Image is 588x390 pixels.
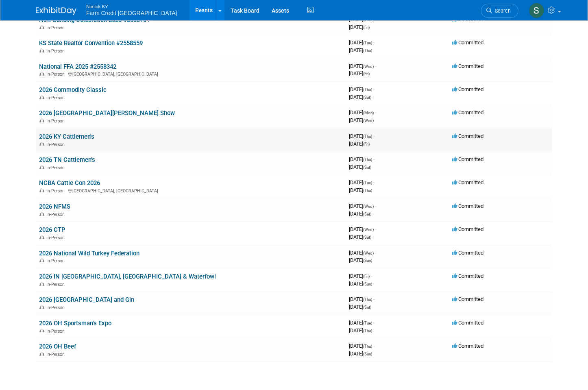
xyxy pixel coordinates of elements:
[373,343,375,349] span: -
[363,321,372,325] span: (Tue)
[452,226,483,232] span: Committed
[349,211,371,217] span: [DATE]
[46,118,67,124] span: In-Person
[363,165,371,170] span: (Sat)
[363,17,374,22] span: (Wed)
[363,227,374,232] span: (Wed)
[363,297,372,302] span: (Thu)
[452,86,483,92] span: Committed
[39,48,44,52] img: In-Person Event
[363,25,370,30] span: (Fri)
[39,212,44,216] img: In-Person Event
[363,72,370,76] span: (Fri)
[452,156,483,162] span: Committed
[452,343,483,349] span: Committed
[39,320,111,327] a: 2026 OH Sportsman's Expo
[36,7,76,15] img: ExhibitDay
[363,235,371,240] span: (Sat)
[39,250,139,257] a: 2026 National Wild Turkey Federation
[452,273,483,279] span: Committed
[39,165,44,169] img: In-Person Event
[46,282,67,287] span: In-Person
[39,86,107,94] a: 2026 Commodity Classic
[349,234,371,240] span: [DATE]
[39,156,95,163] a: 2026 TN Cattlemen's
[363,64,374,69] span: (Wed)
[39,235,44,239] img: In-Person Event
[39,226,65,233] a: 2026 CTP
[39,329,44,333] img: In-Person Event
[39,72,44,76] img: In-Person Event
[86,10,177,16] span: Farm Credit [GEOGRAPHIC_DATA]
[452,16,483,22] span: Committed
[349,16,376,22] span: [DATE]
[349,281,372,287] span: [DATE]
[349,250,376,256] span: [DATE]
[363,258,372,263] span: (Sun)
[363,142,370,146] span: (Fri)
[349,226,376,232] span: [DATE]
[363,188,372,193] span: (Thu)
[39,258,44,262] img: In-Person Event
[39,305,44,309] img: In-Person Event
[373,156,375,162] span: -
[371,273,372,279] span: -
[349,187,372,193] span: [DATE]
[349,351,372,357] span: [DATE]
[39,16,150,24] a: New Building Celebration 2025 #2558164
[373,320,375,326] span: -
[373,133,375,139] span: -
[363,251,374,255] span: (Wed)
[46,95,67,100] span: In-Person
[349,203,376,209] span: [DATE]
[373,296,375,302] span: -
[375,226,376,232] span: -
[46,142,67,147] span: In-Person
[363,111,374,115] span: (Mon)
[363,204,374,209] span: (Wed)
[349,320,375,326] span: [DATE]
[349,117,374,123] span: [DATE]
[46,235,67,240] span: In-Person
[349,164,371,170] span: [DATE]
[529,3,544,18] img: Susan Ellis
[363,41,372,45] span: (Tue)
[363,157,372,162] span: (Thu)
[349,24,370,30] span: [DATE]
[375,109,376,115] span: -
[452,133,483,139] span: Committed
[349,343,375,349] span: [DATE]
[46,25,67,31] span: In-Person
[46,305,67,310] span: In-Person
[349,47,372,53] span: [DATE]
[452,320,483,326] span: Committed
[39,95,44,99] img: In-Person Event
[46,258,67,264] span: In-Person
[363,274,370,279] span: (Fri)
[452,63,483,69] span: Committed
[373,179,375,185] span: -
[39,109,175,117] a: 2026 [GEOGRAPHIC_DATA][PERSON_NAME] Show
[349,296,375,302] span: [DATE]
[363,282,372,286] span: (Sun)
[349,133,375,139] span: [DATE]
[39,118,44,122] img: In-Person Event
[46,212,67,217] span: In-Person
[481,4,518,18] a: Search
[46,48,67,54] span: In-Person
[373,39,375,46] span: -
[375,250,376,256] span: -
[363,134,372,139] span: (Thu)
[349,63,376,69] span: [DATE]
[46,188,67,194] span: In-Person
[39,187,342,194] div: [GEOGRAPHIC_DATA], [GEOGRAPHIC_DATA]
[349,70,370,76] span: [DATE]
[363,181,372,185] span: (Tue)
[39,142,44,146] img: In-Person Event
[86,2,177,10] span: Nimlok KY
[39,133,94,140] a: 2026 KY Cattlemen's
[39,282,44,286] img: In-Person Event
[39,179,100,187] a: NCBA Cattle Con 2026
[363,87,372,92] span: (Thu)
[349,94,371,100] span: [DATE]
